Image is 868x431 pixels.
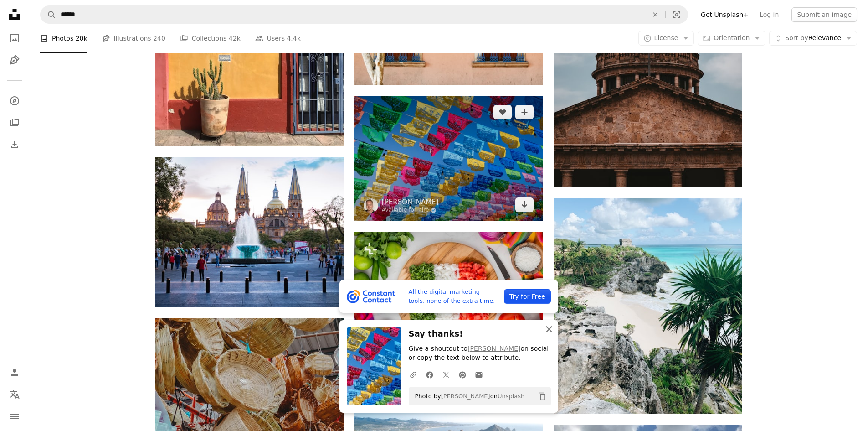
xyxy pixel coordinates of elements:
a: Illustrations 240 [102,24,165,53]
a: [PERSON_NAME] [467,345,520,352]
h3: Say thanks! [409,327,551,341]
a: people near water fountain [155,228,344,236]
a: Collections [5,114,24,132]
a: Explore [5,92,24,110]
button: Clear [645,6,665,23]
a: Collections 42k [180,24,241,53]
a: Illustrations [5,51,24,69]
img: a bunch of colorful items hanging from a line [354,96,543,221]
a: Share over email [471,365,487,384]
span: 240 [153,33,165,43]
a: Share on Twitter [438,365,454,384]
button: Add to Collection [515,105,534,119]
a: Get Unsplash+ [695,7,754,22]
a: Photos [5,29,24,47]
a: black metal window frame on orange painted wall [155,47,344,56]
img: a wooden plate topped with vegetables and rice [354,232,543,358]
button: Orientation [698,31,765,46]
form: Find visuals sitewide [40,5,688,24]
button: Sort byRelevance [769,31,857,46]
div: Try for Free [504,289,550,304]
button: Visual search [666,6,688,23]
a: Unsplash [498,393,524,400]
a: Log in / Sign up [5,363,24,382]
a: Available for hire [382,207,439,214]
span: 42k [229,33,241,43]
a: Share on Facebook [421,365,438,384]
a: Users 4.4k [255,24,301,53]
img: green trees on gray rocky shore during daytime [554,198,742,415]
span: All the digital marketing tools, none of the extra time. [409,287,497,306]
p: Give a shoutout to on social or copy the text below to attribute. [409,344,551,363]
button: Copy to clipboard [534,389,550,404]
img: file-1643061002856-0f96dc078c63image [347,290,395,303]
a: Download [515,197,534,212]
img: people near water fountain [155,157,344,308]
button: Search Unsplash [41,6,56,23]
span: License [654,34,678,42]
button: License [638,31,694,46]
button: Language [5,385,24,404]
a: Home — Unsplash [5,5,24,26]
a: All the digital marketing tools, none of the extra time.Try for Free [339,280,558,313]
span: Sort by [785,34,808,42]
button: Menu [5,407,24,426]
span: Orientation [714,34,750,42]
a: Share on Pinterest [454,365,471,384]
span: 4.4k [287,33,300,43]
button: Submit an image [791,7,857,22]
a: [PERSON_NAME] [382,197,439,207]
span: Relevance [785,34,841,43]
span: Photo by on [411,389,525,404]
a: green trees on gray rocky shore during daytime [554,302,742,310]
a: Download History [5,135,24,154]
a: Log in [754,7,784,22]
button: Like [493,105,512,119]
img: Go to Miikka Luotio's profile [364,198,378,213]
a: a bunch of colorful items hanging from a line [354,154,543,162]
a: [PERSON_NAME] [441,393,490,400]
